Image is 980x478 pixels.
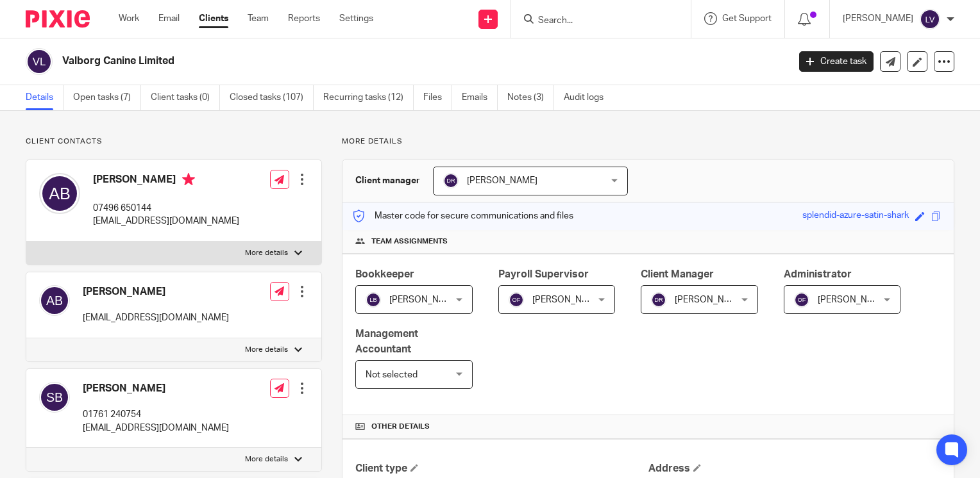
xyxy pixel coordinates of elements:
p: [EMAIL_ADDRESS][DOMAIN_NAME] [83,422,229,434]
h4: [PERSON_NAME] [83,382,229,395]
a: Work [119,12,139,25]
a: Audit logs [564,85,613,110]
a: Closed tasks (107) [230,85,314,110]
div: splendid-azure-satin-shark [802,209,909,224]
img: svg%3E [39,382,70,413]
a: Details [26,85,63,110]
h3: Client manager [355,174,420,187]
a: Client tasks (0) [151,85,220,110]
span: Management Accountant [355,329,418,354]
span: [PERSON_NAME] [467,176,537,185]
span: Other details [371,422,430,432]
a: Email [158,12,180,25]
p: [EMAIL_ADDRESS][DOMAIN_NAME] [93,215,239,227]
p: [PERSON_NAME] [843,12,913,25]
span: Not selected [366,370,418,379]
span: [PERSON_NAME] [532,295,603,304]
a: Files [423,85,452,110]
img: svg%3E [26,48,53,75]
p: [EMAIL_ADDRESS][DOMAIN_NAME] [83,311,229,324]
a: Team [248,12,269,25]
img: svg%3E [794,292,809,308]
input: Search [537,15,652,27]
img: svg%3E [39,173,80,214]
i: Primary [182,173,195,186]
p: More details [342,136,954,147]
img: svg%3E [920,9,940,29]
span: Client Manager [641,269,714,279]
span: Get Support [722,14,772,23]
a: Create task [799,51,874,72]
p: 01761 240754 [83,408,229,421]
a: Recurring tasks (12) [323,85,414,110]
h4: Client type [355,462,648,475]
a: Open tasks (7) [73,85,141,110]
p: Client contacts [26,136,322,147]
p: More details [245,345,288,355]
span: Bookkeeper [355,269,414,279]
h4: Address [648,462,941,475]
img: Pixie [26,10,90,28]
a: Clients [199,12,228,25]
a: Settings [339,12,373,25]
a: Notes (3) [507,85,554,110]
img: svg%3E [509,292,524,308]
img: svg%3E [39,285,70,316]
span: Administrator [784,269,852,279]
h4: [PERSON_NAME] [93,173,239,189]
span: [PERSON_NAME] [818,295,888,304]
a: Emails [462,85,498,110]
span: [PERSON_NAME] [389,295,460,304]
h4: [PERSON_NAME] [83,285,229,299]
img: svg%3E [651,292,666,308]
a: Reports [288,12,320,25]
p: Master code for secure communications and files [352,210,573,222]
img: svg%3E [443,173,459,188]
p: 07496 650144 [93,202,239,215]
span: [PERSON_NAME] [675,295,745,304]
p: More details [245,454,288,465]
h2: Valborg Canine Limited [62,54,636,68]
img: svg%3E [366,292,381,308]
span: Payroll Supervisor [498,269,589,279]
p: More details [245,248,288,258]
span: Team assignments [371,236,448,247]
